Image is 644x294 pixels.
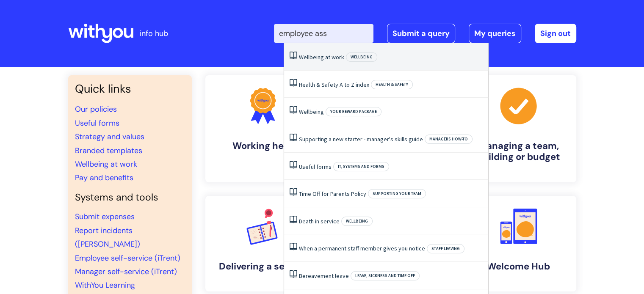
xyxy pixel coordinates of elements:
[75,212,135,222] a: Submit expenses
[75,253,180,263] a: Employee self-service (iTrent)
[205,75,321,182] a: Working here
[299,81,369,88] a: Health & Safety A to Z index
[371,80,413,89] span: Health & Safety
[299,217,340,225] a: Death in service
[299,245,425,252] a: When a permanent staff member gives you notice
[299,190,366,198] a: Time Off for Parents Policy
[75,192,185,203] h4: Systems and tools
[75,104,117,114] a: Our policies
[140,27,168,40] p: info hub
[299,163,332,170] a: Useful forms
[75,159,137,169] a: Wellbeing at work
[468,140,569,163] h4: Managing a team, building or budget
[368,189,426,198] span: Supporting your team
[75,118,119,128] a: Useful forms
[341,217,373,226] span: Wellbeing
[75,280,135,290] a: WithYou Learning
[469,24,521,43] a: My queries
[427,244,464,253] span: Staff leaving
[75,267,177,277] a: Manager self-service (iTrent)
[75,146,142,156] a: Branded templates
[75,173,133,183] a: Pay and benefits
[212,261,314,272] h4: Delivering a service
[387,24,455,43] a: Submit a query
[461,75,576,182] a: Managing a team, building or budget
[299,135,423,143] a: Supporting a new starter - manager's skills guide
[75,132,144,142] a: Strategy and values
[299,272,349,280] a: Bereavement leave
[75,82,185,96] h3: Quick links
[205,196,321,291] a: Delivering a service
[468,261,569,272] h4: Welcome Hub
[299,53,344,61] a: Wellbeing at work
[274,24,576,43] div: | -
[461,196,576,291] a: Welcome Hub
[351,271,420,280] span: Leave, sickness and time off
[333,162,389,171] span: IT, systems and forms
[326,107,381,116] span: Your reward package
[535,24,576,43] a: Sign out
[346,52,377,62] span: Wellbeing
[425,135,473,144] span: Managers how-to
[212,140,314,151] h4: Working here
[274,24,373,43] input: Search
[75,225,140,249] a: Report incidents ([PERSON_NAME])
[299,108,324,115] a: Wellbeing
